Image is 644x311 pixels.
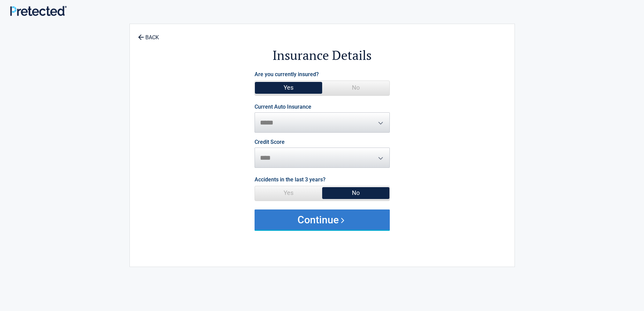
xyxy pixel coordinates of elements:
span: No [322,186,389,200]
span: Yes [255,186,322,200]
label: Credit Score [255,139,285,145]
label: Are you currently insured? [255,70,319,79]
span: Yes [255,81,322,94]
img: Main Logo [10,6,67,16]
button: Continue [255,209,390,230]
label: Accidents in the last 3 years? [255,175,326,184]
h2: Insurance Details [167,47,477,64]
span: No [322,81,389,94]
label: Current Auto Insurance [255,104,311,110]
a: BACK [137,28,160,40]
